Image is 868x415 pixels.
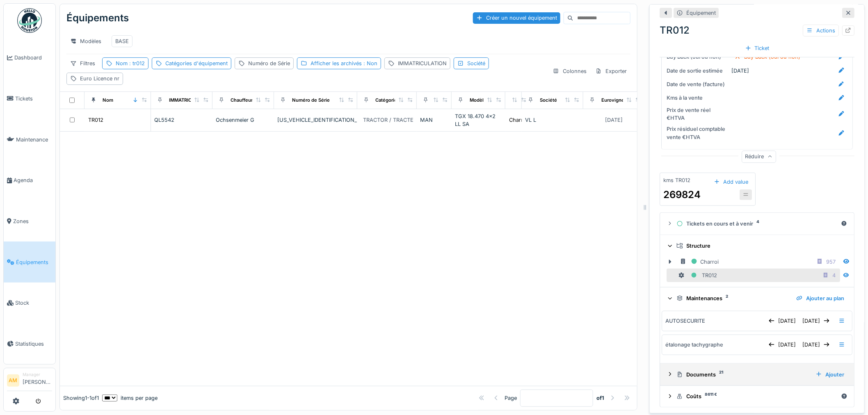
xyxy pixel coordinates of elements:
div: Société [540,97,557,104]
div: Actions [803,25,839,36]
span: Dashboard [14,54,52,62]
div: Créer un nouvel équipement [473,12,560,23]
li: AM [7,374,19,387]
div: étalonage tachygraphe [665,341,723,349]
span: Stock [15,299,52,307]
div: [US_VEHICLE_IDENTIFICATION_NUMBER] [277,116,354,124]
div: Maintenances [676,294,790,302]
div: AUTOSECURITE [665,317,705,325]
a: Équipements [4,242,55,283]
div: Nom [103,97,113,104]
div: TR012 [678,270,717,280]
div: VL L [525,116,580,124]
div: Structure [676,242,844,250]
span: Maintenance [16,136,52,144]
a: Agenda [4,160,55,201]
a: AM Manager[PERSON_NAME] [7,372,52,391]
div: IMMATRICULATION [169,97,212,104]
div: Chauffeur principal [231,97,273,104]
div: [DATE] [765,339,799,350]
div: TR012 [88,116,103,124]
div: Prix de vente réel €HTVA [667,106,728,122]
div: Ticket [742,43,773,54]
div: kms TR012 [663,176,690,184]
div: Charroi [680,257,719,267]
summary: Structure [663,238,851,253]
div: [DATE] [605,116,623,124]
div: Modèle [470,97,487,104]
div: [DATE] [799,315,833,326]
div: 957 [826,258,836,266]
div: Euro Licence nr [80,75,119,82]
div: TR012 [660,23,854,38]
div: Tickets en cours et à venir [676,220,838,228]
a: Maintenance [4,119,55,160]
div: QL5542 [154,116,209,124]
li: [PERSON_NAME] [23,372,52,389]
a: Stock [4,283,55,324]
span: Tickets [15,95,52,103]
div: Filtres [66,57,99,69]
a: Statistiques [4,324,55,365]
summary: Maintenances2Ajouter au plan [663,291,851,306]
div: Eurovignette valide jusque [601,97,662,104]
div: TRACTOR / TRACTEUR [363,116,421,124]
a: Tickets [4,78,55,119]
span: : tr012 [128,60,145,66]
span: Zones [13,217,52,225]
div: Coûts [676,392,838,400]
a: Zones [4,201,55,242]
div: Colonnes [549,65,590,77]
div: Catégories d'équipement [165,59,228,67]
div: Charroi [509,116,528,124]
div: Date de sortie estimée [667,67,728,75]
summary: Coûts8611 € [663,389,851,404]
div: Kms à la vente [667,94,728,102]
span: Équipements [16,258,52,266]
div: [DATE] [731,67,749,75]
span: Statistiques [15,340,52,348]
div: Modèles [66,35,105,47]
div: Documents [676,371,809,379]
div: Ajouter au plan [793,293,847,304]
div: Ajouter [812,369,847,380]
div: Équipement [686,9,716,17]
div: Nom [116,59,145,67]
div: Réduire [742,151,776,163]
div: IMMATRICULATION [398,59,447,67]
div: 4 [832,271,836,279]
div: 269824 [663,187,701,202]
a: Dashboard [4,37,55,78]
div: items per page [102,394,158,402]
img: Badge_color-CXgf-gQk.svg [17,8,42,33]
div: Add value [710,176,752,187]
div: MAN [420,116,448,124]
div: Société [467,59,485,67]
summary: Tickets en cours et à venir4 [663,216,851,231]
div: Manager [23,372,52,378]
summary: Documents21Ajouter [663,367,851,382]
div: Page [505,394,517,402]
div: [DATE] [765,315,799,326]
div: TGX 18.470 4x2 LL SA [455,112,502,128]
div: Exporter [592,65,630,77]
div: Showing 1 - 1 of 1 [63,394,99,402]
div: Date de vente (facture) [667,80,728,88]
span: Agenda [14,176,52,184]
div: BASE [115,37,129,45]
div: Numéro de Série [292,97,330,104]
div: Afficher les archivés [311,59,377,67]
div: Équipements [66,7,129,29]
div: Ochsenmeier G [216,116,271,124]
span: : Non [362,60,377,66]
div: Prix résiduel comptable vente €HTVA [667,125,728,141]
div: Catégories d'équipement [375,97,432,104]
strong: of 1 [596,394,604,402]
div: Numéro de Série [248,59,290,67]
div: [DATE] [799,339,833,350]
